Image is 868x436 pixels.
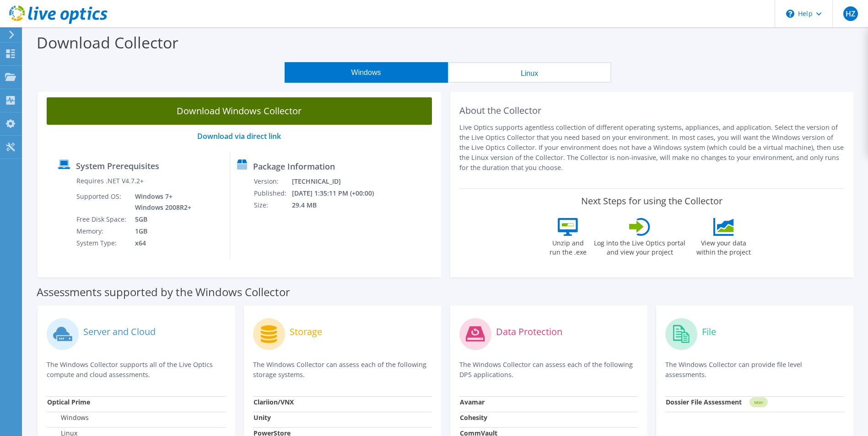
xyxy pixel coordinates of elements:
[291,175,386,187] td: [TECHNICAL_ID]
[76,161,159,170] label: System Prerequisites
[291,187,386,199] td: [DATE] 1:35:11 PM (+00:00)
[459,122,845,173] p: Live Optics supports agentless collection of different operating systems, appliances, and applica...
[76,176,144,186] label: Requires .NET V4.7.2+
[448,62,611,83] button: Linux
[593,236,686,257] label: Log into the Live Optics portal and view your project
[76,191,128,213] td: Supported OS:
[253,162,335,171] label: Package Information
[83,327,156,336] label: Server and Cloud
[291,199,386,211] td: 29.4 MB
[290,327,322,336] label: Storage
[253,187,291,199] td: Published:
[76,213,128,225] td: Free Disk Space:
[666,398,742,406] strong: Dossier File Assessment
[253,199,291,211] td: Size:
[253,175,291,187] td: Version:
[253,413,271,422] strong: Unity
[37,32,178,53] label: Download Collector
[76,225,128,237] td: Memory:
[76,237,128,249] td: System Type:
[253,360,432,380] p: The Windows Collector can assess each of the following storage systems.
[47,413,89,422] label: Windows
[547,236,589,257] label: Unzip and run the .exe
[128,213,193,225] td: 5GB
[253,398,294,406] strong: Clariion/VNX
[754,400,763,405] tspan: NEW!
[496,327,562,336] label: Data Protection
[459,105,845,116] h2: About the Collector
[197,131,281,141] a: Download via direct link
[37,287,290,297] label: Assessments supported by the Windows Collector
[702,327,716,336] label: File
[665,360,844,380] p: The Windows Collector can provide file level assessments.
[690,236,756,257] label: View your data within the project
[47,97,432,125] a: Download Windows Collector
[128,191,193,213] td: Windows 7+ Windows 2008R2+
[128,225,193,237] td: 1GB
[128,237,193,249] td: x64
[285,62,448,83] button: Windows
[460,398,485,406] strong: Avamar
[581,196,722,207] label: Next Steps for using the Collector
[47,360,226,380] p: The Windows Collector supports all of the Live Optics compute and cloud assessments.
[459,360,638,380] p: The Windows Collector can assess each of the following DPS applications.
[786,10,794,18] svg: \n
[47,398,90,406] strong: Optical Prime
[843,6,858,21] span: HZ
[460,413,487,422] strong: Cohesity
